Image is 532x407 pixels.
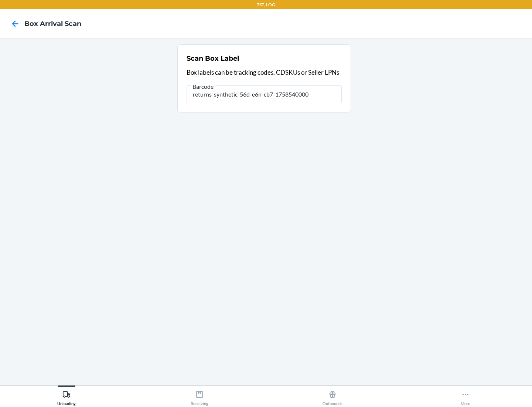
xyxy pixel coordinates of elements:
input: Barcode [187,85,342,103]
button: More [399,386,532,406]
div: More [461,387,470,406]
span: Barcode [191,83,215,90]
button: Receiving [133,386,266,406]
div: Receiving [191,387,208,406]
div: Unloading [57,387,76,406]
p: Box labels can be tracking codes, CDSKUs or Seller LPNs [187,68,342,77]
p: TST_LOG [257,1,275,8]
h2: Scan Box Label [187,54,239,63]
h4: Box Arrival Scan [24,19,81,28]
button: Outbounds [266,386,399,406]
div: Outbounds [323,387,342,406]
